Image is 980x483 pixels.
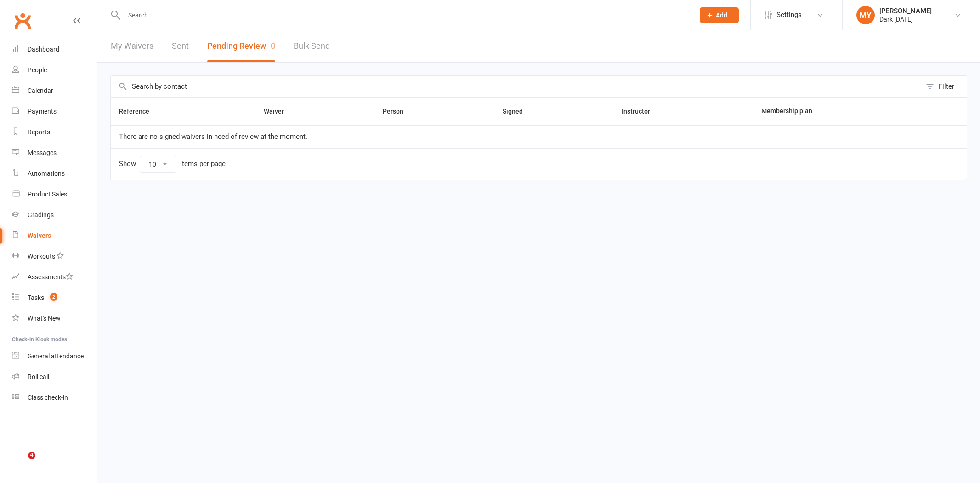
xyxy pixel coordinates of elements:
span: Instructor [622,108,660,115]
div: Dashboard [28,46,59,53]
div: Product Sales [28,190,67,198]
button: Reference [119,106,159,117]
div: Payments [28,108,57,115]
div: Workouts [28,253,55,260]
a: Tasks 2 [12,287,97,308]
a: Class kiosk mode [12,387,97,408]
a: What's New [12,308,97,329]
button: Instructor [622,106,660,117]
button: Pending Review0 [207,30,275,62]
div: Show [119,156,226,172]
input: Search by contact [111,76,921,97]
a: Reports [12,122,97,143]
span: Signed [503,108,533,115]
iframe: Intercom live chat [9,452,31,474]
div: People [28,66,47,74]
span: 0 [271,41,275,51]
a: People [12,60,97,80]
span: Add [716,11,727,19]
div: Assessments [28,273,73,281]
div: [PERSON_NAME] [879,7,932,15]
a: Sent [172,30,189,62]
div: Class check-in [28,394,68,401]
div: MY [856,6,875,24]
a: Messages [12,143,97,163]
button: Add [700,7,739,23]
a: Calendar [12,80,97,101]
button: Person [383,106,414,117]
div: Dark [DATE] [879,15,932,23]
div: General attendance [28,352,84,360]
a: Assessments [12,267,97,287]
a: Bulk Send [294,30,330,62]
a: Payments [12,101,97,122]
a: Gradings [12,205,97,225]
button: Signed [503,106,533,117]
a: Roll call [12,367,97,387]
div: Roll call [28,373,49,380]
a: Clubworx [11,9,34,32]
span: Reference [119,108,159,115]
div: Reports [28,128,50,136]
div: Messages [28,149,57,156]
a: Automations [12,163,97,184]
span: Person [383,108,414,115]
span: 4 [28,452,35,459]
div: Calendar [28,87,53,94]
div: Waivers [28,232,51,239]
div: Filter [939,81,954,92]
a: Product Sales [12,184,97,205]
div: Tasks [28,294,44,301]
button: Waiver [264,106,294,117]
span: 2 [50,293,57,301]
td: There are no signed waivers in need of review at the moment. [111,125,967,148]
div: Gradings [28,211,54,218]
a: Dashboard [12,39,97,60]
div: items per page [180,160,226,168]
span: Settings [776,5,802,25]
span: Waiver [264,108,294,115]
input: Search... [121,9,688,22]
th: Membership plan [753,98,924,125]
a: Workouts [12,246,97,267]
div: Automations [28,170,65,177]
div: What's New [28,315,61,322]
a: Waivers [12,225,97,246]
a: General attendance kiosk mode [12,346,97,367]
button: Filter [921,76,967,97]
a: My Waivers [111,30,153,62]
